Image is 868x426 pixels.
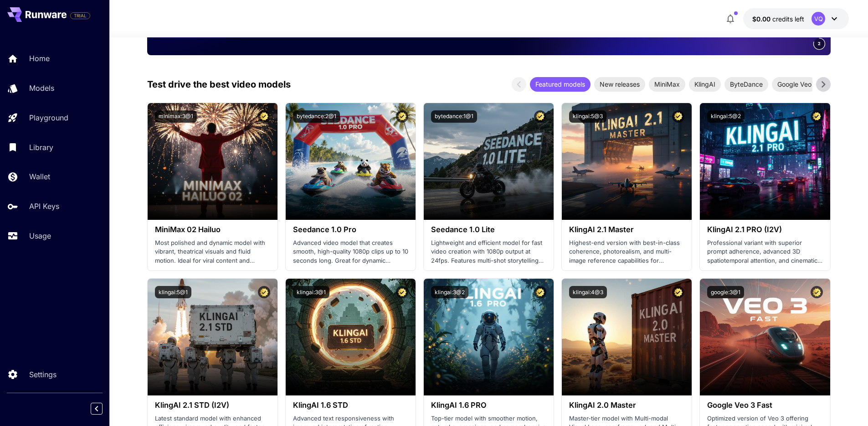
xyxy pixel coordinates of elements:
[29,201,59,212] p: API Keys
[147,78,291,91] p: Test drive the best video models
[812,12,825,26] div: VQ
[29,83,54,94] p: Models
[155,239,270,265] p: Most polished and dynamic model with vibrant, theatrical visuals and fluid motion. Ideal for vira...
[707,239,822,265] p: Professional variant with superior prompt adherence, advanced 3D spatiotemporal attention, and ci...
[672,286,684,298] button: Certified Model – Vetted for best performance and includes a commercial license.
[396,110,408,123] button: Certified Model – Vetted for best performance and includes a commercial license.
[811,286,823,298] button: Certified Model – Vetted for best performance and includes a commercial license.
[594,79,645,89] span: New releases
[293,225,408,234] h3: Seedance 1.0 Pro
[148,279,277,395] img: alt
[286,103,416,220] img: alt
[91,403,103,415] button: Collapse sidebar
[286,279,416,395] img: alt
[534,286,546,298] button: Certified Model – Vetted for best performance and includes a commercial license.
[293,401,408,410] h3: KlingAI 1.6 STD
[29,171,50,182] p: Wallet
[724,77,768,92] div: ByteDance
[293,239,408,265] p: Advanced video model that creates smooth, high-quality 1080p clips up to 10 seconds long. Great f...
[569,239,684,265] p: Highest-end version with best-in-class coherence, photorealism, and multi-image reference capabil...
[29,142,53,153] p: Library
[396,286,408,298] button: Certified Model – Vetted for best performance and includes a commercial license.
[707,110,745,123] button: klingai:5@2
[772,79,817,89] span: Google Veo
[562,103,692,220] img: alt
[258,110,270,123] button: Certified Model – Vetted for best performance and includes a commercial license.
[431,110,477,123] button: bytedance:1@1
[689,79,721,89] span: KlingAI
[29,53,50,64] p: Home
[29,230,51,241] p: Usage
[752,14,804,24] div: $0.00
[772,77,817,92] div: Google Veo
[98,400,109,417] div: Collapse sidebar
[424,103,554,220] img: alt
[155,110,197,123] button: minimax:3@1
[700,279,830,395] img: alt
[569,110,606,123] button: klingai:5@3
[818,40,821,47] span: 2
[724,79,768,89] span: ByteDance
[707,286,744,298] button: google:3@1
[534,110,546,123] button: Certified Model – Vetted for best performance and includes a commercial license.
[70,10,90,21] span: Add your payment card to enable full platform functionality.
[258,286,270,298] button: Certified Model – Vetted for best performance and includes a commercial license.
[689,77,721,92] div: KlingAI
[811,110,823,123] button: Certified Model – Vetted for best performance and includes a commercial license.
[569,225,684,234] h3: KlingAI 2.1 Master
[293,110,340,123] button: bytedance:2@1
[530,77,591,92] div: Featured models
[752,15,772,23] span: $0.00
[743,8,849,29] button: $0.00VQ
[148,103,277,220] img: alt
[155,401,270,410] h3: KlingAI 2.1 STD (I2V)
[431,239,546,265] p: Lightweight and efficient model for fast video creation with 1080p output at 24fps. Features mult...
[155,286,191,298] button: klingai:5@1
[29,112,68,123] p: Playground
[431,225,546,234] h3: Seedance 1.0 Lite
[772,15,804,23] span: credits left
[594,77,645,92] div: New releases
[431,401,546,410] h3: KlingAI 1.6 PRO
[530,79,591,89] span: Featured models
[707,225,822,234] h3: KlingAI 2.1 PRO (I2V)
[707,401,822,410] h3: Google Veo 3 Fast
[700,103,830,220] img: alt
[71,12,90,19] span: TRIAL
[29,369,56,380] p: Settings
[569,401,684,410] h3: KlingAI 2.0 Master
[562,279,692,395] img: alt
[431,286,468,298] button: klingai:3@2
[293,286,329,298] button: klingai:3@1
[569,286,607,298] button: klingai:4@3
[672,110,684,123] button: Certified Model – Vetted for best performance and includes a commercial license.
[155,225,270,234] h3: MiniMax 02 Hailuo
[649,79,685,89] span: MiniMax
[649,77,685,92] div: MiniMax
[424,279,554,395] img: alt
